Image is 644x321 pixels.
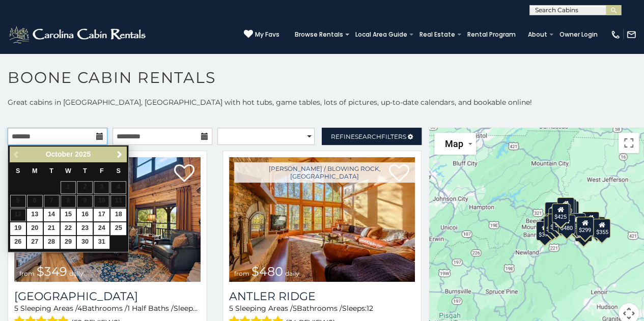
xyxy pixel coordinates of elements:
[94,209,109,221] a: 17
[61,236,76,249] a: 29
[77,209,93,221] a: 16
[229,157,415,282] a: Antler Ridge from $480 daily
[523,27,552,42] a: About
[14,304,18,313] span: 5
[444,138,463,149] span: Map
[110,222,126,235] a: 25
[434,133,476,155] button: Change map style
[10,236,26,249] a: 26
[69,270,83,277] span: daily
[367,304,373,313] span: 12
[350,27,412,42] a: Local Area Guide
[244,30,279,40] a: My Favs
[234,270,249,277] span: from
[234,162,415,183] a: [PERSON_NAME] / Blowing Rock, [GEOGRAPHIC_DATA]
[568,213,585,232] div: $380
[575,222,592,242] div: $350
[14,289,201,303] a: [GEOGRAPHIC_DATA]
[355,133,381,140] span: Search
[558,215,575,234] div: $315
[331,133,406,140] span: Refine Filters
[44,236,60,249] a: 28
[255,30,279,39] span: My Favs
[27,209,43,221] a: 13
[548,214,565,233] div: $395
[49,167,53,174] span: Tuesday
[75,150,91,158] span: 2025
[536,221,553,240] div: $375
[27,236,43,249] a: 27
[576,217,594,236] div: $299
[27,222,43,235] a: 20
[77,304,82,313] span: 4
[44,209,60,221] a: 14
[65,167,71,174] span: Wednesday
[174,163,194,185] a: Add to favorites
[229,157,415,282] img: Antler Ridge
[16,167,20,174] span: Sunday
[94,236,109,249] a: 31
[251,264,283,279] span: $480
[462,27,521,42] a: Rental Program
[545,202,562,221] div: $635
[83,167,87,174] span: Thursday
[594,219,611,238] div: $355
[8,24,149,45] img: White-1-2.png
[626,30,636,40] img: mail-regular-white.png
[10,222,26,235] a: 19
[544,215,561,235] div: $325
[127,304,174,313] span: 1 Half Baths /
[61,209,76,221] a: 15
[61,222,76,235] a: 22
[32,167,38,174] span: Monday
[198,304,205,313] span: 12
[285,270,299,277] span: daily
[293,304,297,313] span: 5
[322,128,422,145] a: RefineSearchFilters
[619,133,639,153] button: Toggle fullscreen view
[558,214,575,234] div: $480
[46,150,73,158] span: October
[290,27,348,42] a: Browse Rentals
[44,222,60,235] a: 21
[94,222,109,235] a: 24
[19,270,35,277] span: from
[610,30,621,40] img: phone-regular-white.png
[414,27,460,42] a: Real Estate
[77,222,93,235] a: 23
[100,167,104,174] span: Friday
[37,264,67,279] span: $349
[557,197,574,216] div: $320
[554,27,603,42] a: Owner Login
[552,203,569,222] div: $425
[229,304,233,313] span: 5
[117,167,121,174] span: Saturday
[110,209,126,221] a: 18
[116,151,124,159] span: Next
[113,148,126,161] a: Next
[14,289,201,303] h3: Diamond Creek Lodge
[229,289,415,303] a: Antler Ridge
[582,212,599,231] div: $930
[77,236,93,249] a: 30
